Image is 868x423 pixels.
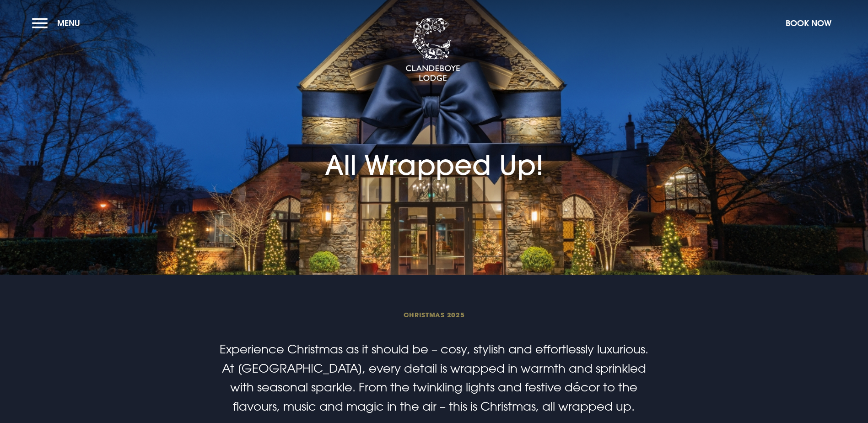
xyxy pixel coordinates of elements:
[216,310,652,319] span: Christmas 2025
[781,13,836,33] button: Book Now
[325,98,544,182] h1: All Wrapped Up!
[57,18,80,28] span: Menu
[216,340,652,416] p: Experience Christmas as it should be – cosy, stylish and effortlessly luxurious. At [GEOGRAPHIC_D...
[405,18,460,82] img: Clandeboye Lodge
[32,13,85,33] button: Menu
